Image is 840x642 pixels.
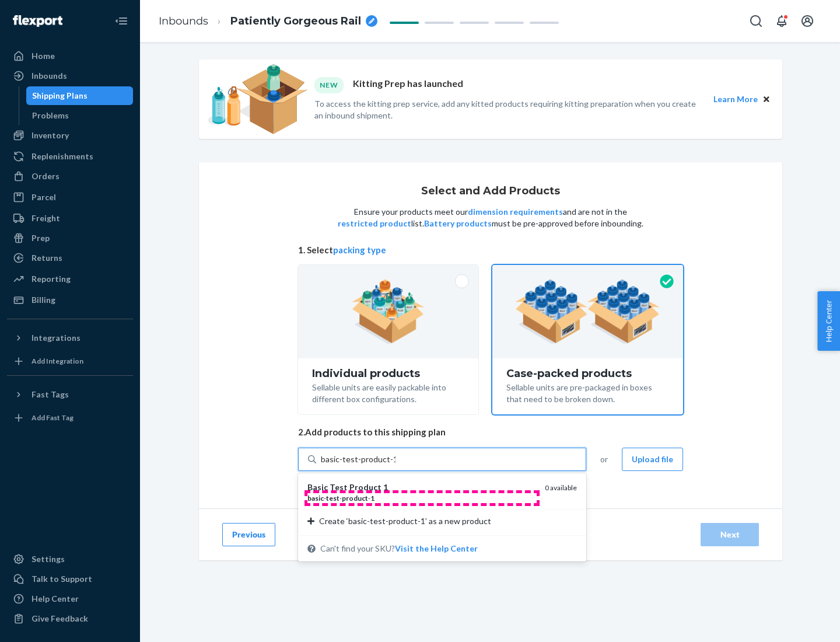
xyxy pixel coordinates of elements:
div: Sellable units are pre-packaged in boxes that need to be broken down. [506,379,669,405]
button: Close [760,93,773,106]
div: Integrations [32,332,80,344]
a: Reporting [7,270,133,288]
button: Next [701,523,759,546]
em: Product [349,482,381,492]
div: Problems [32,110,69,121]
div: Inventory [32,130,69,141]
a: Returns [7,249,133,267]
div: Individual products [312,368,464,379]
a: Replenishments [7,147,133,166]
span: Patiently Gorgeous Rail [230,14,361,29]
div: Returns [32,252,62,264]
a: Inbounds [159,15,208,27]
button: dimension requirements [468,206,563,218]
div: Help Center [32,593,79,605]
em: product [342,494,368,503]
div: Talk to Support [32,573,92,585]
button: Upload file [622,448,683,471]
a: Prep [7,229,133,247]
button: Learn More [713,93,758,106]
a: Settings [7,550,133,568]
button: Previous [222,523,275,546]
img: Flexport logo [13,15,62,27]
div: Freight [32,212,60,224]
div: Add Integration [32,356,83,366]
div: Next [710,529,749,540]
button: Open notifications [770,9,793,33]
a: Help Center [7,589,133,608]
div: Case-packed products [506,368,669,379]
img: case-pack.59cecea509d18c883b923b81aeac6d0b.png [515,280,660,344]
div: Give Feedback [32,613,88,624]
span: 1. Select [298,244,683,256]
a: Add Fast Tag [7,409,133,427]
button: Fast Tags [7,385,133,404]
button: Battery products [424,218,492,229]
em: test [326,494,339,503]
a: Home [7,47,133,65]
img: individual-pack.facf35554cb0f1810c75b2bd6df2d64e.png [352,280,425,344]
a: Billing [7,291,133,309]
button: Integrations [7,329,133,347]
a: Parcel [7,188,133,207]
span: or [600,453,608,465]
p: Kitting Prep has launched [353,77,463,93]
button: Open Search Box [744,9,768,33]
a: Inventory [7,126,133,145]
button: restricted product [338,218,411,229]
em: basic [307,494,324,503]
span: Create ‘basic-test-product-1’ as a new product [319,515,491,527]
button: Help Center [817,291,840,351]
div: Settings [32,553,65,565]
div: Home [32,50,55,62]
div: Sellable units are easily packable into different box configurations. [312,379,464,405]
button: Close Navigation [110,9,133,33]
div: Billing [32,294,55,306]
p: To access the kitting prep service, add any kitted products requiring kitting preparation when yo... [314,98,703,121]
a: Talk to Support [7,570,133,588]
a: Problems [26,106,134,125]
div: Add Fast Tag [32,413,73,423]
h1: Select and Add Products [421,186,560,197]
div: Inbounds [32,70,67,82]
div: Replenishments [32,151,93,162]
div: Fast Tags [32,389,69,400]
button: Give Feedback [7,609,133,628]
div: - - - [307,493,535,503]
div: Shipping Plans [32,90,87,102]
p: Ensure your products meet our and are not in the list. must be pre-approved before inbounding. [337,206,645,229]
a: Freight [7,209,133,228]
div: NEW [314,77,344,93]
span: 2. Add products to this shipping plan [298,426,683,438]
a: Inbounds [7,67,133,85]
a: Orders [7,167,133,186]
input: Basic Test Product 1basic-test-product-10 availableCreate ‘basic-test-product-1’ as a new product... [321,453,395,465]
button: Open account menu [796,9,819,33]
a: Shipping Plans [26,86,134,105]
div: Reporting [32,273,71,285]
div: Parcel [32,191,56,203]
a: Add Integration [7,352,133,371]
em: Test [330,482,348,492]
div: Orders [32,170,60,182]
em: 1 [370,494,374,503]
button: packing type [333,244,386,256]
div: Prep [32,232,50,244]
ol: breadcrumbs [149,4,387,39]
em: Basic [307,482,328,492]
span: Can't find your SKU? [320,543,478,554]
em: 1 [383,482,388,492]
span: 0 available [545,483,577,492]
button: Basic Test Product 1basic-test-product-10 availableCreate ‘basic-test-product-1’ as a new product... [395,543,478,554]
